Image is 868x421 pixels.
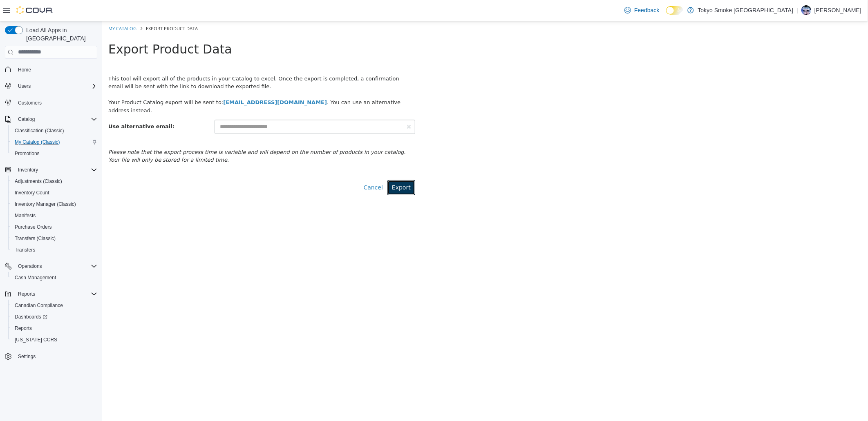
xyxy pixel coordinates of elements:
span: My Catalog (Classic) [11,137,97,147]
div: Your Product Catalog export will be sent to: . You can use an alternative address instead. [6,69,313,94]
span: Export Product Data [44,4,96,10]
a: Home [15,65,34,75]
span: Cash Management [11,273,97,283]
button: Home [2,64,101,76]
span: Settings [15,351,97,361]
span: Inventory Manager (Classic) [15,201,76,207]
button: Reports [8,323,101,334]
button: Customers [2,97,101,109]
a: Dashboards [11,312,51,322]
span: Canadian Compliance [15,302,63,309]
span: Dashboards [15,314,47,320]
span: Reports [18,291,35,297]
a: Customers [15,98,45,108]
button: Settings [2,350,101,362]
nav: Complex example [5,60,97,384]
span: Purchase Orders [15,224,52,230]
button: Transfers (Classic) [8,233,101,244]
a: Transfers (Classic) [11,234,59,243]
label: Use alternative email: [6,98,72,109]
span: Home [18,67,31,73]
span: Inventory Count [15,189,49,196]
button: Users [2,80,101,92]
div: This tool will export all of the products in your Catalog to excel. Once the export is completed,... [6,45,313,69]
a: Classification (Classic) [11,126,67,136]
a: Canadian Compliance [11,301,66,310]
p: | [796,5,798,15]
a: Settings [15,352,39,361]
button: Export [285,159,313,174]
span: My Catalog (Classic) [15,139,60,145]
button: Canadian Compliance [8,300,101,311]
span: Customers [15,98,97,108]
button: My Catalog (Classic) [8,136,101,148]
span: Users [18,83,31,89]
span: [US_STATE] CCRS [15,336,57,343]
span: Washington CCRS [11,335,97,345]
em: Please note that the export process time is variable and will depend on the number of products in... [6,128,304,142]
button: Inventory [15,165,41,175]
button: Promotions [8,148,101,159]
a: [US_STATE] CCRS [11,335,60,345]
button: Inventory [2,164,101,176]
p: [PERSON_NAME] [814,5,861,15]
button: Adjustments (Classic) [8,176,101,187]
span: Adjustments (Classic) [15,178,62,185]
span: Inventory Count [11,188,97,198]
a: Promotions [11,149,43,158]
span: Reports [15,289,97,299]
button: [US_STATE] CCRS [8,334,101,345]
span: Dark Mode [666,15,667,15]
a: My Catalog [6,4,34,10]
span: Catalog [18,116,35,123]
span: Adjustments (Classic) [11,176,97,186]
span: Transfers (Classic) [15,235,56,242]
span: Promotions [11,149,97,158]
p: Tokyo Smoke [GEOGRAPHIC_DATA] [698,5,794,15]
span: Transfers [15,247,35,253]
button: Reports [15,289,38,299]
span: Load All Apps in [GEOGRAPHIC_DATA] [23,26,97,42]
a: Inventory Manager (Classic) [11,199,79,209]
button: Catalog [2,114,101,125]
a: Feedback [621,2,662,18]
button: Cash Management [8,272,101,283]
button: Inventory Manager (Classic) [8,198,101,210]
button: Manifests [8,210,101,221]
button: Catalog [15,114,38,124]
a: Purchase Orders [11,222,55,232]
span: Inventory [15,165,97,175]
span: Purchase Orders [11,222,97,232]
span: Transfers [11,245,97,255]
a: Adjustments (Classic) [11,176,65,186]
span: Manifests [11,211,97,221]
span: Classification (Classic) [15,127,64,134]
span: Customers [18,100,42,106]
div: Martina Nemanic [801,5,811,15]
a: My Catalog (Classic) [11,137,63,147]
span: Canadian Compliance [11,301,97,310]
button: Reports [2,288,101,300]
button: Purchase Orders [8,221,101,233]
span: Operations [15,261,97,271]
span: Catalog [15,114,97,124]
span: Reports [11,323,97,333]
img: Cova [16,6,53,14]
button: Operations [15,261,45,271]
a: Cash Management [11,273,59,283]
a: Inventory Count [11,188,53,198]
span: Inventory [18,167,38,173]
button: Inventory Count [8,187,101,198]
button: Operations [2,261,101,272]
input: Dark Mode [666,6,683,15]
a: Dashboards [8,311,101,323]
span: Classification (Classic) [11,126,97,136]
span: Inventory Manager (Classic) [11,199,97,209]
span: Settings [18,353,36,360]
button: Users [15,81,34,91]
a: Cancel [257,159,285,174]
a: Transfers [11,245,38,255]
span: Export Product Data [6,21,130,35]
span: Reports [15,325,32,332]
span: Promotions [15,150,40,157]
